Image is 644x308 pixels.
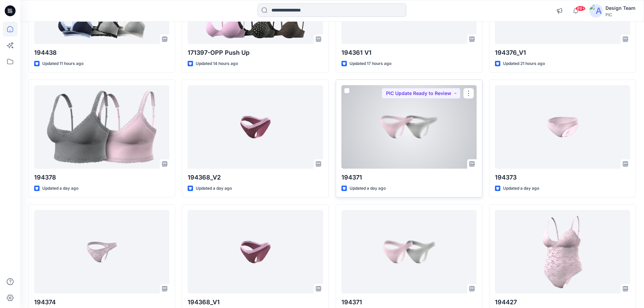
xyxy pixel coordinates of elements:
[196,60,238,67] p: Updated 14 hours ago
[188,298,323,307] p: 194368_V1
[495,48,630,57] p: 194376_V1
[495,173,630,182] p: 194373
[575,6,586,11] span: 99+
[341,85,477,169] a: 194371
[495,85,630,169] a: 194373
[495,210,630,293] a: 194427
[42,60,84,67] p: Updated 11 hours ago
[341,298,477,307] p: 194371
[34,85,169,169] a: 194378
[503,185,539,192] p: Updated a day ago
[188,48,323,57] p: 171397-OPP Push Up
[503,60,545,67] p: Updated 21 hours ago
[34,298,169,307] p: 194374
[188,173,323,182] p: 194368_V2
[589,4,603,18] img: avatar
[341,173,477,182] p: 194371
[605,12,636,17] div: PIC
[495,298,630,307] p: 194427
[34,210,169,293] a: 194374
[605,4,636,12] div: Design Team
[34,173,169,182] p: 194378
[42,185,78,192] p: Updated a day ago
[188,210,323,293] a: 194368_V1
[196,185,232,192] p: Updated a day ago
[34,48,169,57] p: 194438
[350,185,386,192] p: Updated a day ago
[341,48,477,57] p: 194361 V1
[188,85,323,169] a: 194368_V2
[341,210,477,293] a: 194371
[350,60,391,67] p: Updated 17 hours ago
